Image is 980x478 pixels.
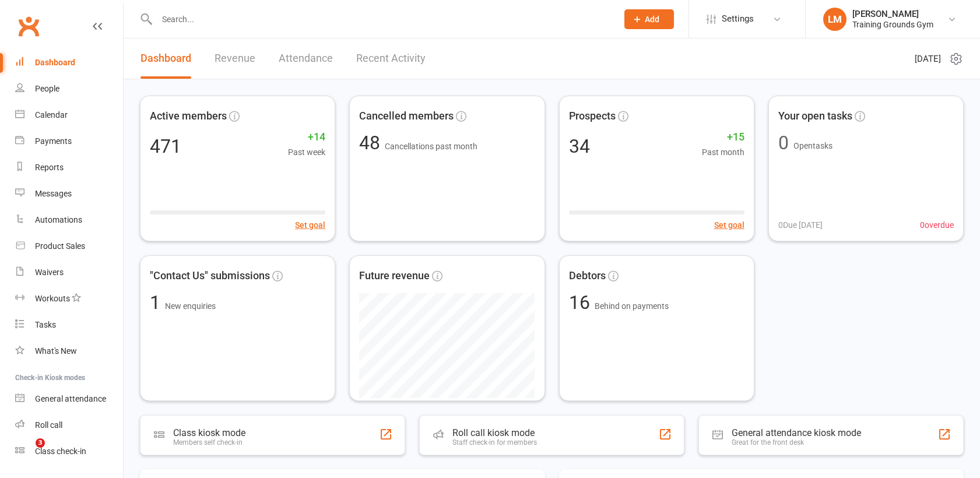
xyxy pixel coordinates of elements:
span: Cancellations past month [385,142,477,151]
div: LM [823,8,846,31]
div: Workouts [35,294,70,303]
a: People [15,76,123,102]
a: Waivers [15,259,123,286]
a: Revenue [215,38,255,79]
div: Staff check-in for members [452,438,537,447]
div: Product Sales [35,241,85,251]
div: People [35,84,59,93]
a: What's New [15,338,123,364]
span: Future revenue [359,268,430,284]
div: 471 [150,137,181,156]
span: Debtors [569,268,606,284]
span: Open tasks [793,141,833,150]
span: Settings [722,6,754,32]
div: Roll call [35,420,62,430]
span: +15 [702,129,744,146]
a: Product Sales [15,233,123,259]
span: Behind on payments [595,301,669,311]
a: Roll call [15,412,123,438]
button: Add [624,9,674,29]
a: Calendar [15,102,123,128]
div: Members self check-in [173,438,245,447]
div: 34 [569,137,590,156]
a: Dashboard [15,50,123,76]
div: [PERSON_NAME] [852,9,933,19]
a: Workouts [15,286,123,312]
span: Your open tasks [778,108,852,125]
span: [DATE] [915,52,941,66]
span: Past week [288,146,325,159]
div: What's New [35,346,77,356]
span: 1 [150,291,165,314]
span: +14 [288,129,325,146]
button: Set goal [295,219,325,231]
span: 3 [36,438,45,448]
div: Dashboard [35,58,75,67]
div: Great for the front desk [732,438,861,447]
span: 0 overdue [920,219,954,231]
span: 48 [359,132,385,154]
div: Messages [35,189,72,198]
div: Tasks [35,320,56,329]
span: Add [645,15,659,24]
span: Prospects [569,108,616,125]
a: Dashboard [140,38,191,79]
a: Attendance [279,38,333,79]
div: Payments [35,136,72,146]
div: Waivers [35,268,64,277]
a: Automations [15,207,123,233]
div: Class kiosk mode [173,427,245,438]
a: Recent Activity [356,38,426,79]
div: General attendance [35,394,106,403]
span: Active members [150,108,227,125]
div: General attendance kiosk mode [732,427,861,438]
a: Messages [15,181,123,207]
input: Search... [153,11,609,27]
span: Past month [702,146,744,159]
a: Payments [15,128,123,154]
a: General attendance kiosk mode [15,386,123,412]
div: Automations [35,215,82,224]
span: Cancelled members [359,108,454,125]
a: Reports [15,154,123,181]
span: 16 [569,291,595,314]
div: Training Grounds Gym [852,19,933,30]
span: 0 Due [DATE] [778,219,823,231]
a: Tasks [15,312,123,338]
span: New enquiries [165,301,216,311]
button: Set goal [714,219,744,231]
div: Class check-in [35,447,86,456]
a: Clubworx [14,12,43,41]
div: Calendar [35,110,68,119]
div: Roll call kiosk mode [452,427,537,438]
span: "Contact Us" submissions [150,268,270,284]
a: Class kiosk mode [15,438,123,465]
iframe: Intercom live chat [12,438,40,466]
div: Reports [35,163,64,172]
div: 0 [778,133,789,152]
